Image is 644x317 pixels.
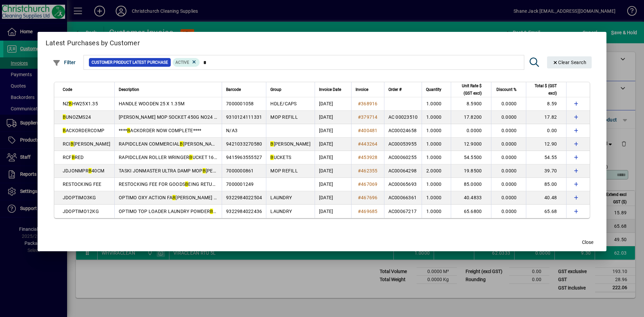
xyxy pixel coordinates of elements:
td: [DATE] [315,205,351,218]
td: AC00060255 [384,151,422,164]
td: [DATE] [315,164,351,178]
span: Filter [53,60,76,65]
em: B [127,128,130,133]
td: 17.8200 [451,111,491,124]
td: 8.59 [526,97,566,111]
span: # [358,101,361,106]
span: # [358,155,361,160]
em: B [63,114,66,120]
td: AC00065693 [384,178,422,191]
div: Code [63,86,110,93]
span: MOP REFILL [270,168,298,173]
td: [DATE] [315,191,351,205]
span: 467696 [361,195,378,200]
em: B [63,128,66,133]
span: # [358,128,361,133]
span: 443264 [361,141,378,147]
span: HDLE/CAPS [270,101,297,106]
td: 85.00 [526,178,566,191]
td: AC00064298 [384,164,422,178]
span: UNOZMS24 [63,114,91,120]
span: 379714 [361,114,378,120]
td: 1.0000 [422,124,451,138]
div: Group [270,86,311,93]
td: 85.0000 [451,178,491,191]
span: # [358,209,361,214]
div: Invoice [356,86,380,93]
em: B [270,141,273,147]
td: 54.5500 [451,151,491,164]
span: # [358,195,361,200]
em: B [69,101,72,106]
span: Clear Search [552,60,587,65]
span: Barcode [226,86,241,93]
a: #467069 [356,180,380,188]
td: 1.0000 [422,205,451,218]
span: 467069 [361,181,378,187]
em: B [72,155,75,160]
span: # [358,181,361,187]
span: # [358,114,361,120]
td: 40.4833 [451,191,491,205]
span: Invoice Date [319,86,341,93]
div: Invoice Date [319,86,347,93]
div: Total $ (GST excl) [530,82,563,97]
span: Close [582,239,593,246]
span: HANDLE WOODEN 25 X 1.35M [119,101,184,106]
span: 9310124111331 [226,114,262,120]
span: RCI [PERSON_NAME] [63,141,110,147]
td: 39.70 [526,164,566,178]
em: B [89,168,92,173]
div: Quantity [426,86,447,93]
div: Order # [388,86,418,93]
span: RAPIDCLEAN ROLLER WRINGER UCKET 16L - RED [119,155,229,160]
div: Unit Rate $ (GST excl) [455,82,488,97]
td: 0.0000 [491,178,526,191]
span: Quantity [426,86,441,93]
h2: Latest Purchases by Customer [38,32,607,51]
span: [PERSON_NAME] [270,141,311,147]
td: 1.0000 [422,191,451,205]
td: 0.0000 [491,124,526,138]
div: Barcode [226,86,262,93]
td: [DATE] [315,97,351,111]
div: Discount % [495,86,523,93]
td: [DATE] [315,178,351,191]
mat-chip: Product Activation Status: Active [173,58,200,67]
span: [PERSON_NAME] MOP SOCKET 450G NO24 WHITE REFILL [119,114,245,120]
button: Clear [547,56,592,68]
span: 7000001249 [226,181,254,187]
span: Order # [388,86,401,93]
em: B [185,181,188,187]
a: #400481 [356,127,380,134]
span: # [358,168,361,173]
td: 0.0000 [491,111,526,124]
span: NZ HW25X1.35 [63,101,98,106]
span: Unit Rate $ (GST excl) [455,82,482,97]
a: #469685 [356,208,380,215]
td: AC00067217 [384,205,422,218]
td: [DATE] [315,111,351,124]
em: B [172,195,175,200]
td: 0.0000 [491,205,526,218]
span: LAUNDRY [270,195,292,200]
td: 12.90 [526,138,566,151]
span: UCKETS [270,155,291,160]
span: RESTOCKING FEE [63,181,102,187]
td: 0.0000 [491,164,526,178]
span: RAPIDCLEAN COMMERCIAL [PERSON_NAME] 5L [119,141,227,147]
span: Active [175,60,189,65]
td: 65.6800 [451,205,491,218]
td: 0.0000 [491,151,526,164]
td: 12.9000 [451,138,491,151]
td: 1.0000 [422,138,451,151]
a: #379714 [356,113,380,121]
em: B [210,209,213,214]
td: 1.0000 [422,111,451,124]
td: 17.82 [526,111,566,124]
span: ACKORDERCOMP [63,128,104,133]
button: Close [577,236,598,249]
td: 40.48 [526,191,566,205]
span: 462355 [361,168,378,173]
span: 9421033270580 [226,141,262,147]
